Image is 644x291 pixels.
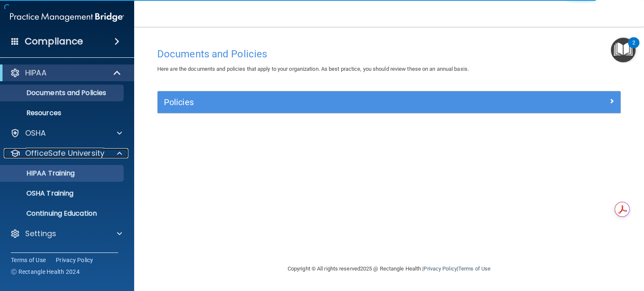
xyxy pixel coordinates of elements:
h4: Documents and Policies [157,49,621,59]
a: Privacy Policy [56,256,93,264]
iframe: Drift Widget Chat Controller [499,232,634,265]
a: HIPAA [10,68,122,78]
a: OfficeSafe University [10,148,122,158]
p: OfficeSafe University [25,148,104,158]
button: Open Resource Center, 2 new notifications [611,38,636,62]
p: Resources [5,109,120,117]
span: Here are the documents and policies that apply to your organization. As best practice, you should... [157,66,469,72]
img: PMB logo [10,9,124,26]
div: 2 [632,43,635,54]
h5: Policies [164,98,499,107]
span: Ⓒ Rectangle Health 2024 [11,268,80,276]
a: Terms of Use [11,256,46,264]
a: OSHA [10,128,122,138]
p: OSHA Training [5,189,73,198]
h4: Compliance [25,36,83,47]
p: OSHA [25,128,46,138]
p: HIPAA [25,68,47,78]
a: Settings [10,229,122,239]
p: Settings [25,229,56,239]
p: HIPAA Training [5,169,75,178]
a: Privacy Policy [423,265,457,272]
a: Terms of Use [458,265,491,272]
a: Policies [164,95,614,109]
p: Documents and Policies [5,89,120,97]
p: Continuing Education [5,209,120,218]
div: Copyright © All rights reserved 2025 @ Rectangle Health | | [236,255,542,282]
